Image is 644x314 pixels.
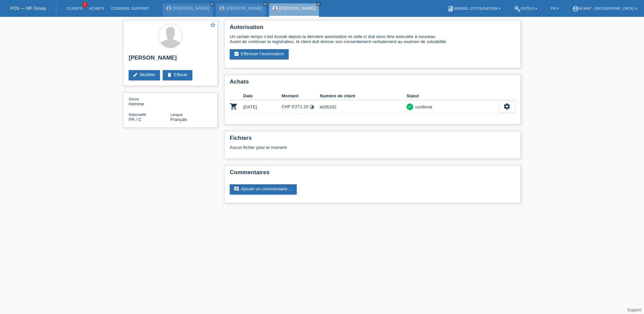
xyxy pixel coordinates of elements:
a: [PERSON_NAME] [226,6,262,11]
i: edit [133,72,138,77]
th: Date [243,92,282,100]
td: CHF 6'271.20 [282,100,320,114]
a: buildOutils ▾ [511,6,541,10]
i: assignment_turned_in [234,51,239,57]
th: Numéro de client [320,92,407,100]
span: 1 [82,2,88,7]
a: Support [627,308,641,312]
a: close [263,2,268,6]
h2: Commentaires [230,169,515,179]
i: close [317,2,320,6]
h2: [PERSON_NAME] [129,55,212,65]
th: Montant [282,92,320,100]
div: confirmé [413,103,432,111]
a: assignment_turned_inEffectuer l’autorisation [230,49,289,59]
a: close [316,2,321,6]
i: close [211,2,214,6]
span: Français [170,117,187,122]
i: check [408,104,412,109]
div: Homme [129,96,170,106]
a: FR ▾ [547,6,562,10]
a: [PERSON_NAME] [173,6,209,11]
h2: Autorisation [230,24,515,34]
i: comment [234,186,239,192]
a: deleteEffacer [163,70,192,80]
i: account_circle [572,5,579,12]
span: Langue [170,113,183,117]
th: Statut [407,92,498,100]
i: delete [167,72,172,77]
div: Un certain temps s’est écoulé depuis la dernière autorisation et celle-ci doit donc être exécutée... [230,34,515,44]
i: book [447,5,454,12]
div: Aucun fichier pour le moment [230,145,436,150]
span: Genre [129,97,139,101]
i: settings [503,103,511,110]
a: commentAjouter un commentaire ... [230,184,297,194]
a: star_border [210,22,216,29]
span: France / C / 16.01.2014 [129,117,141,122]
a: Clients [63,6,86,10]
a: close [210,2,215,6]
a: Achats [86,6,107,10]
i: Taux fixes (24 versements) [310,104,315,109]
span: Nationalité [129,113,146,117]
i: POSP00026728 [230,102,238,111]
td: k035292 [320,100,407,114]
a: Courriel Support [107,6,152,10]
a: editModifier [129,70,160,80]
a: bookManuel d’utilisation ▾ [444,6,504,10]
h2: Fichiers [230,135,515,145]
td: [DATE] [243,100,282,114]
i: star_border [210,22,216,28]
a: POS — MF Group [10,6,46,11]
a: account_circlem-way - [GEOGRAPHIC_DATA] ▾ [569,6,641,10]
h2: Achats [230,78,515,89]
i: close [264,2,267,6]
i: build [514,5,521,12]
a: [PERSON_NAME] [280,6,316,11]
